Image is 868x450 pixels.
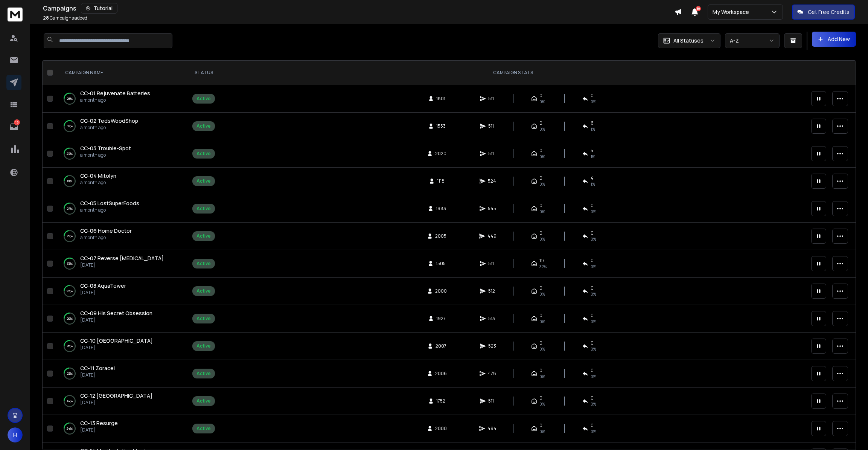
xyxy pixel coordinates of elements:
[591,395,594,401] span: 0
[80,372,115,378] p: [DATE]
[539,340,542,346] span: 0
[591,99,596,105] span: 0 %
[436,123,446,129] span: 1553
[80,400,152,406] p: [DATE]
[713,8,752,16] p: My Workspace
[591,93,594,99] span: 0
[539,395,542,401] span: 0
[196,233,211,239] div: Active
[539,346,545,352] span: 0%
[196,96,211,102] div: Active
[56,140,188,168] td: 25%CC-03 Trouble-Spota month ago
[539,285,542,291] span: 0
[591,313,594,319] span: 0
[56,250,188,278] td: 33%CC-07 Reverse [MEDICAL_DATA][DATE]
[488,261,496,267] span: 511
[725,33,780,48] button: A-Z
[435,371,447,377] span: 2006
[80,290,126,296] p: [DATE]
[539,258,545,264] span: 117
[56,223,188,250] td: 22%CC-06 Home Doctora month ago
[43,15,87,21] p: Campaigns added
[488,398,496,404] span: 511
[591,340,594,346] span: 0
[80,427,118,433] p: [DATE]
[56,85,188,113] td: 28%CC-01 Rejuvenate Batteriesa month ago
[436,398,445,404] span: 1752
[67,370,73,377] p: 23 %
[591,264,596,270] span: 0 %
[539,148,542,154] span: 0
[67,342,73,350] p: 26 %
[80,180,116,186] p: a month ago
[435,288,447,294] span: 2000
[808,8,850,16] p: Get Free Credits
[56,333,188,360] td: 26%CC-10 [GEOGRAPHIC_DATA][DATE]
[67,260,73,267] p: 33 %
[80,145,131,152] a: CC-03 Trouble-Spot
[80,310,152,317] a: CC-09 His Secret Obsession
[80,227,132,234] span: CC-06 Home Doctor
[488,316,496,322] span: 513
[43,15,49,21] span: 28
[591,236,596,242] span: 0 %
[591,209,596,215] span: 0 %
[591,401,596,407] span: 0 %
[539,429,545,435] span: 0%
[591,175,594,181] span: 4
[539,230,542,236] span: 0
[591,285,594,291] span: 0
[80,117,138,124] span: CC-02 TedsWoodShop
[591,126,595,132] span: 1 %
[80,392,152,400] a: CC-12 [GEOGRAPHIC_DATA]
[80,200,139,207] span: CC-05 LostSuperFoods
[196,261,211,267] div: Active
[14,119,20,125] p: 15
[591,319,596,325] span: 0 %
[80,282,126,290] a: CC-08 AquaTower
[436,96,445,102] span: 1801
[488,96,496,102] span: 511
[219,61,807,85] th: CAMPAIGN STATS
[812,32,856,47] button: Add New
[591,154,595,160] span: 1 %
[80,227,132,235] a: CC-06 Home Doctor
[196,371,211,377] div: Active
[435,426,447,432] span: 2000
[188,61,219,85] th: STATUS
[488,206,496,212] span: 545
[696,6,701,11] span: 50
[539,120,542,126] span: 0
[56,61,188,85] th: CAMPAIGN NAME
[591,258,594,264] span: 0
[539,319,545,325] span: 0%
[43,3,675,14] div: Campaigns
[67,95,73,102] p: 28 %
[196,398,211,404] div: Active
[488,123,496,129] span: 511
[539,368,542,374] span: 0
[6,119,21,134] a: 15
[436,261,446,267] span: 1505
[8,427,23,442] button: H
[80,125,138,131] p: a month ago
[673,37,704,44] p: All Statuses
[539,175,542,181] span: 0
[487,426,496,432] span: 494
[591,346,596,352] span: 0 %
[56,278,188,305] td: 25%CC-08 AquaTower[DATE]
[80,207,139,213] p: a month ago
[539,374,545,380] span: 0%
[80,365,115,372] a: CC-11 Zoracel
[539,209,545,215] span: 0%
[539,126,545,132] span: 0%
[56,305,188,333] td: 26%CC-09 His Secret Obsession[DATE]
[80,152,131,158] p: a month ago
[591,120,594,126] span: 6
[196,316,211,322] div: Active
[841,424,859,442] iframe: Intercom live chat
[487,233,496,239] span: 449
[80,419,118,427] a: CC-13 Resurge
[591,368,594,374] span: 0
[67,397,73,405] p: 14 %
